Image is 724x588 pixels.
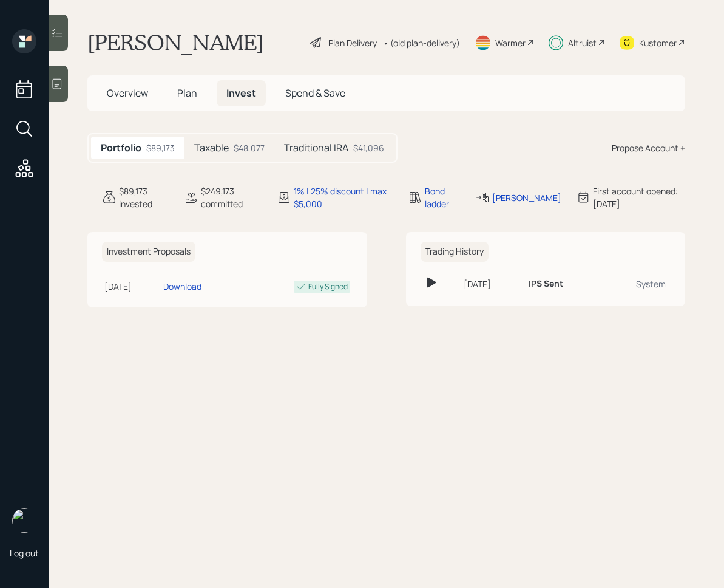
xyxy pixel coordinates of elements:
div: 1% | 25% discount | max $5,000 [294,185,393,210]
div: $48,077 [234,142,265,154]
div: Plan Delivery [328,36,377,49]
div: Log out [10,547,39,559]
h5: Taxable [194,142,229,154]
div: $89,173 [146,142,175,154]
h6: IPS Sent [529,279,563,289]
div: Propose Account + [612,142,685,154]
div: $89,173 invested [119,185,169,210]
div: Download [163,280,201,293]
h6: Investment Proposals [102,242,195,262]
h6: Trading History [421,242,489,262]
div: [DATE] [104,280,158,293]
div: Fully Signed [308,281,348,292]
span: Overview [107,86,148,100]
div: $41,096 [353,142,384,154]
div: System [606,278,666,290]
div: Altruist [568,36,597,49]
img: retirable_logo.png [12,508,36,533]
div: [PERSON_NAME] [492,191,561,204]
div: First account opened: [DATE] [593,185,685,210]
div: Kustomer [639,36,677,49]
div: Warmer [495,36,526,49]
span: Plan [177,86,197,100]
span: Spend & Save [285,86,345,100]
h5: Portfolio [101,142,141,154]
div: [DATE] [464,278,519,290]
div: Bond ladder [425,185,461,210]
span: Invest [226,86,256,100]
div: $249,173 committed [201,185,262,210]
h5: Traditional IRA [284,142,348,154]
h1: [PERSON_NAME] [87,29,264,56]
div: • (old plan-delivery) [383,36,460,49]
